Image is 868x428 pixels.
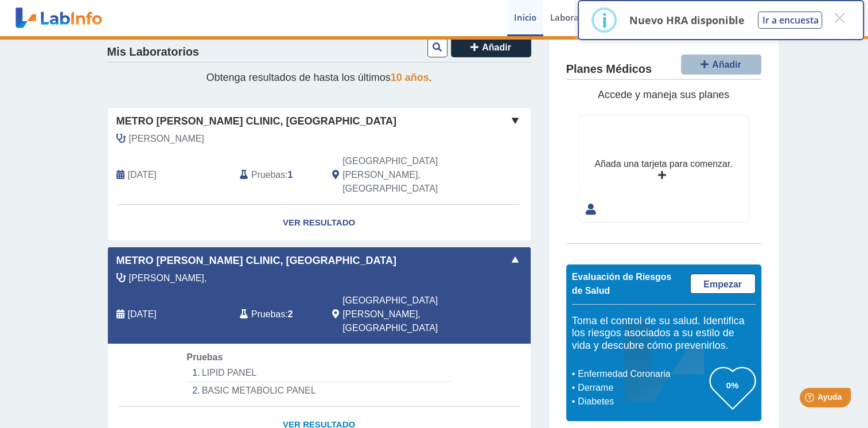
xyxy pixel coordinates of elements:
[594,157,732,171] div: Añada una tarjeta para comenzar.
[342,294,469,335] span: San Juan, PR
[572,315,756,352] h5: Toma el control de su salud. Identifica los riesgos asociados a su estilo de vida y descubre cómo...
[288,170,293,180] b: 1
[681,55,761,75] button: Añadir
[391,72,429,83] span: 10 años
[598,89,729,100] span: Accede y maneja sus planes
[108,205,531,241] a: Ver Resultado
[251,168,285,182] span: Pruebas
[129,271,207,285] span: Maisonet,
[829,7,850,28] button: Close this dialog
[482,42,511,52] span: Añadir
[566,63,652,76] h4: Planes Médicos
[251,308,285,321] span: Pruebas
[128,308,157,321] span: 2025-03-19
[206,72,431,83] span: Obtenga resultados de hasta los últimos .
[107,45,199,59] h4: Mis Laboratorios
[116,253,396,269] span: Metro [PERSON_NAME] Clinic, [GEOGRAPHIC_DATA]
[575,395,710,408] li: Diabetes
[451,37,531,57] button: Añadir
[703,279,742,289] span: Empezar
[572,272,672,295] span: Evaluación de Riesgos de Salud
[288,309,293,319] b: 2
[231,154,324,196] div: :
[342,154,469,196] span: San Juan, PR
[575,381,710,395] li: Derrame
[116,114,396,129] span: Metro [PERSON_NAME] Clinic, [GEOGRAPHIC_DATA]
[766,383,855,415] iframe: Help widget launcher
[629,13,744,27] p: Nuevo HRA disponible
[129,132,204,146] span: Velez, Angel
[231,294,324,335] div: :
[601,10,607,30] div: i
[758,11,822,29] button: Ir a encuesta
[575,367,710,381] li: Enfermedad Coronaria
[710,378,756,392] h3: 0%
[186,382,451,399] li: BASIC METABOLIC PANEL
[186,352,223,362] span: Pruebas
[690,274,756,294] a: Empezar
[186,364,451,382] li: LIPID PANEL
[712,60,741,69] span: Añadir
[128,168,157,182] span: 2025-10-08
